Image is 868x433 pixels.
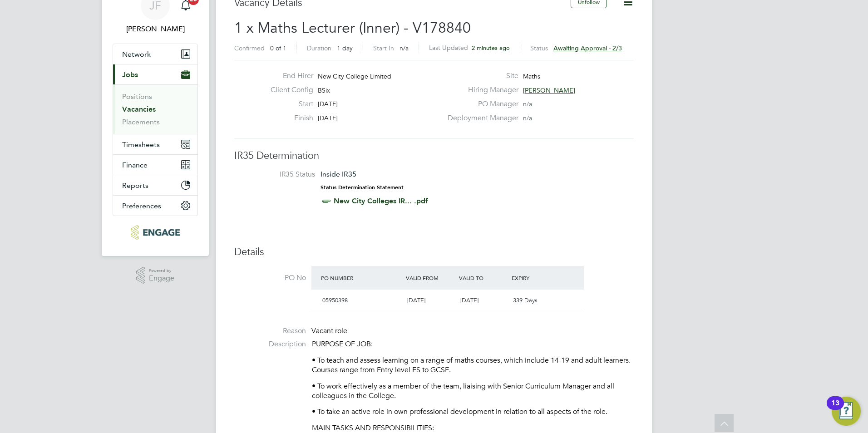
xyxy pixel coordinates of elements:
[234,44,265,52] label: Confirmed
[337,44,353,52] span: 1 day
[234,326,306,336] label: Reason
[122,202,161,210] span: Preferences
[523,72,540,80] span: Maths
[113,196,197,216] button: Preferences
[263,71,313,81] label: End Hirer
[263,99,313,109] label: Start
[122,181,148,190] span: Reports
[312,340,634,349] p: PURPOSE OF JOB:
[307,44,331,52] label: Duration
[149,267,174,275] span: Powered by
[442,71,518,81] label: Site
[149,275,174,282] span: Engage
[122,105,156,113] a: Vacancies
[399,44,409,52] span: n/a
[311,326,347,335] span: Vacant role
[530,44,548,52] label: Status
[523,114,532,122] span: n/a
[318,100,338,108] span: [DATE]
[113,64,197,84] button: Jobs
[312,356,634,375] p: • To teach and assess learning on a range of maths courses, which include 14-19 and adult learner...
[373,44,394,52] label: Start In
[442,113,518,123] label: Deployment Manager
[429,44,468,52] label: Last Updated
[442,85,518,95] label: Hiring Manager
[136,267,175,284] a: Powered byEngage
[113,175,197,195] button: Reports
[404,270,457,286] div: Valid From
[243,170,315,179] label: IR35 Status
[509,270,562,286] div: Expiry
[318,86,330,94] span: BSix
[263,113,313,123] label: Finish
[334,197,428,205] a: New City Colleges IR... .pdf
[318,114,338,122] span: [DATE]
[407,296,425,304] span: [DATE]
[318,72,391,80] span: New City College Limited
[234,340,306,349] label: Description
[234,246,634,259] h3: Details
[321,184,404,191] strong: Status Determination Statement
[122,140,160,149] span: Timesheets
[234,149,634,162] h3: IR35 Determination
[113,155,197,175] button: Finance
[460,296,478,304] span: [DATE]
[113,24,198,34] span: James Farrington
[113,84,197,134] div: Jobs
[513,296,538,304] span: 339 Days
[113,225,198,240] a: Go to home page
[122,161,148,169] span: Finance
[263,85,313,95] label: Client Config
[113,44,197,64] button: Network
[322,296,348,304] span: 05950398
[234,19,471,37] span: 1 x Maths Lecturer (Inner) - V178840
[832,397,861,426] button: Open Resource Center, 13 new notifications
[523,86,575,94] span: [PERSON_NAME]
[319,270,404,286] div: PO Number
[122,50,151,59] span: Network
[442,99,518,109] label: PO Manager
[553,44,622,52] span: Awaiting approval - 2/3
[457,270,510,286] div: Valid To
[234,273,306,283] label: PO No
[321,170,356,178] span: Inside IR35
[312,382,634,401] p: • To work effectively as a member of the team, liaising with Senior Curriculum Manager and all co...
[312,407,634,417] p: • To take an active role in own professional development in relation to all aspects of the role.
[831,403,839,415] div: 13
[122,92,152,101] a: Positions
[122,70,138,79] span: Jobs
[312,423,634,433] p: MAIN TASKS AND RESPONSIBILITIES:
[113,134,197,154] button: Timesheets
[472,44,510,52] span: 2 minutes ago
[122,118,160,126] a: Placements
[270,44,286,52] span: 0 of 1
[131,225,179,240] img: huntereducation-logo-retina.png
[523,100,532,108] span: n/a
